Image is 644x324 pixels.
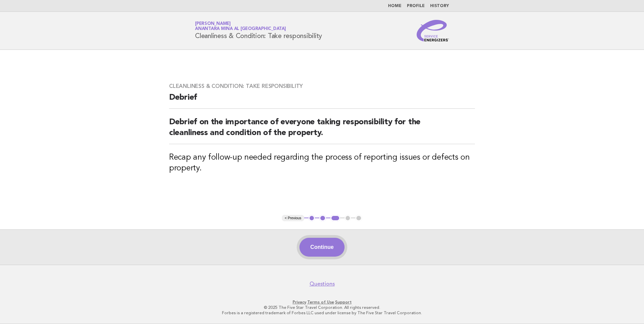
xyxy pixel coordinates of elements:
[407,4,425,8] a: Profile
[388,4,401,8] a: Home
[309,215,315,222] button: 1
[335,300,352,304] a: Support
[299,238,344,257] button: Continue
[330,215,340,222] button: 3
[319,215,326,222] button: 2
[195,22,322,39] h1: Cleanliness & Condition: Take responsibility
[310,281,335,287] a: Questions
[169,152,475,174] h3: Recap any follow-up needed regarding the process of reporting issues or defects on property.
[195,22,286,31] a: [PERSON_NAME]Anantara Mina al [GEOGRAPHIC_DATA]
[282,215,304,222] button: < Previous
[169,92,475,109] h2: Debrief
[169,117,475,144] h2: Debrief on the importance of everyone taking responsibility for the cleanliness and condition of ...
[116,305,528,310] p: © 2025 The Five Star Travel Corporation. All rights reserved.
[293,300,306,304] a: Privacy
[116,310,528,316] p: Forbes is a registered trademark of Forbes LLC used under license by The Five Star Travel Corpora...
[116,299,528,305] p: · ·
[417,20,449,41] img: Service Energizers
[430,4,449,8] a: History
[169,83,475,90] h3: Cleanliness & Condition: Take responsibility
[195,27,286,31] span: Anantara Mina al [GEOGRAPHIC_DATA]
[307,300,334,304] a: Terms of Use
